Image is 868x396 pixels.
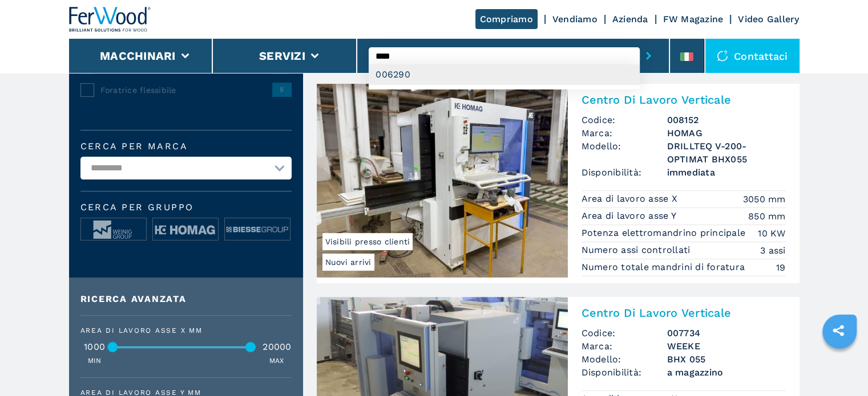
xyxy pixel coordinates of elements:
span: Disponibilità: [582,366,667,379]
a: sharethis [824,316,853,345]
span: immediata [667,166,786,179]
div: Contattaci [705,39,800,73]
p: Numero totale mandrini di foratura [582,261,748,273]
span: 5 [272,83,292,96]
button: Macchinari [100,49,176,63]
h2: Centro Di Lavoro Verticale [582,306,786,320]
span: Codice: [582,326,667,340]
a: Compriamo [475,9,538,29]
a: Vendiamo [552,14,597,25]
img: Centro Di Lavoro Verticale HOMAG DRILLTEQ V-200-OPTIMAT BHX055 [317,84,568,277]
label: Cerca per marca [80,142,292,151]
h3: BHX 055 [667,353,786,366]
em: 19 [776,261,786,274]
button: submit-button [640,43,657,69]
h2: Centro Di Lavoro Verticale [582,93,786,107]
h3: DRILLTEQ V-200-OPTIMAT BHX055 [667,140,786,166]
em: 3 assi [760,244,786,257]
h3: 007734 [667,326,786,340]
span: Disponibilità: [582,166,667,179]
span: Modello: [582,140,667,166]
div: Area di lavoro asse X mm [80,327,292,334]
span: Modello: [582,353,667,366]
div: 006290 [369,64,640,85]
a: Centro Di Lavoro Verticale HOMAG DRILLTEQ V-200-OPTIMAT BHX055Nuovi arriviVisibili presso clienti... [317,84,800,283]
img: image [225,218,290,241]
p: Area di lavoro asse X [582,193,681,205]
iframe: Chat [819,345,859,387]
div: Area di lavoro asse Y mm [80,389,292,396]
span: Nuovi arrivi [322,254,374,271]
div: Ricerca Avanzata [80,295,292,304]
button: Servizi [259,49,305,63]
span: Foratrice flessibile [100,84,272,96]
a: Azienda [612,14,648,25]
p: MIN [88,356,102,366]
h3: 008152 [667,113,786,126]
a: Video Gallery [738,14,799,25]
img: image [153,218,218,241]
p: Area di lavoro asse Y [582,210,680,222]
span: Visibili presso clienti [322,233,413,250]
span: Codice: [582,113,667,126]
span: a magazzino [667,366,786,379]
span: Marca: [582,340,667,353]
div: 1000 [80,342,109,352]
h3: WEEKE [667,340,786,353]
a: FW Magazine [663,14,724,25]
p: Potenza elettromandrino principale [582,227,749,239]
img: Ferwood [69,7,151,32]
em: 850 mm [748,210,786,223]
p: MAX [269,356,284,366]
em: 3050 mm [743,193,786,206]
em: 10 KW [758,227,785,240]
span: Marca: [582,126,667,140]
img: image [81,218,146,241]
span: Cerca per Gruppo [80,203,292,212]
div: 20000 [263,342,291,352]
p: Numero assi controllati [582,244,693,256]
h3: HOMAG [667,126,786,140]
img: Contattaci [717,50,728,62]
